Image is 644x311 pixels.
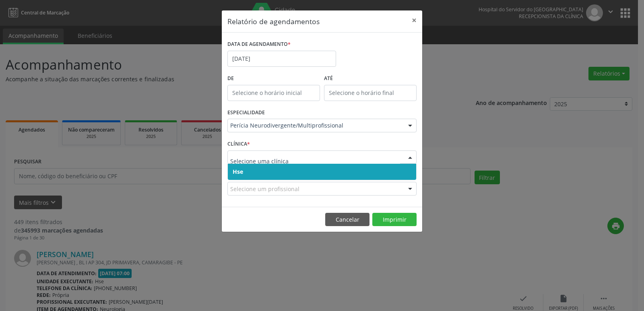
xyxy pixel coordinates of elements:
[227,51,336,67] input: Selecione uma data ou intervalo
[227,107,265,119] label: ESPECIALIDADE
[227,72,320,85] label: De
[227,16,320,27] h5: Relatório de agendamentos
[227,138,250,150] label: CLÍNICA
[227,38,291,51] label: DATA DE AGENDAMENTO
[324,85,417,101] input: Selecione o horário final
[233,168,243,175] span: Hse
[230,185,299,193] span: Selecione um profissional
[227,85,320,101] input: Selecione o horário inicial
[230,122,400,130] span: Perícia Neurodivergente/Multiprofissional
[324,72,417,85] label: ATÉ
[406,10,422,30] button: Close
[325,213,369,227] button: Cancelar
[372,213,417,227] button: Imprimir
[230,153,400,169] input: Selecione uma clínica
